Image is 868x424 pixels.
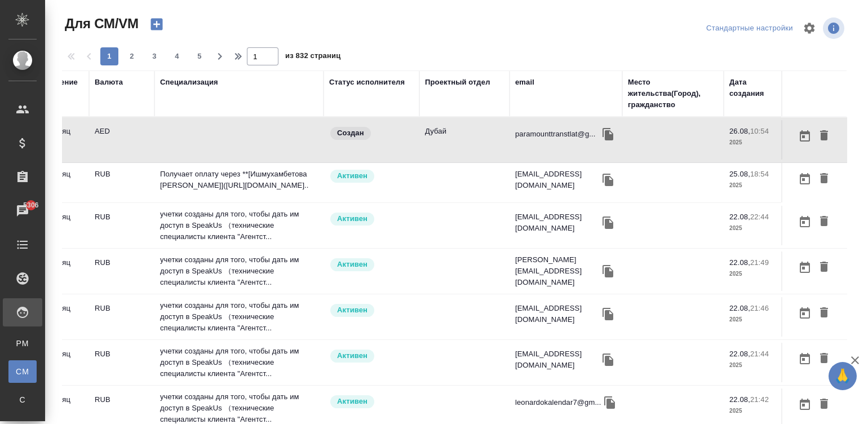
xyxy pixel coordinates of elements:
span: из 832 страниц [285,49,340,65]
p: 21:44 [750,350,769,358]
p: Получает оплату через **[Ишмухамбетова [PERSON_NAME]]([URL][DOMAIN_NAME].. [160,169,318,191]
p: учетки созданы для того, чтобы дать им доступ в SpeakUs （технические специалисты клиента "Агентст... [160,209,318,242]
p: Активен [337,350,367,361]
button: Удалить [814,257,834,278]
span: 5 [191,51,209,62]
p: 22.08, [729,213,750,221]
button: Удалить [814,169,834,189]
div: split button [703,20,796,37]
p: [EMAIL_ADDRESS][DOMAIN_NAME] [515,303,600,325]
p: [EMAIL_ADDRESS][DOMAIN_NAME] [515,348,600,371]
button: Открыть календарь загрузки [795,211,814,232]
div: email [515,77,534,88]
p: 21:49 [750,258,769,267]
span: Настроить таблицу [796,15,823,42]
td: RUB [89,251,154,291]
p: 2025 [729,223,791,234]
p: 22.08, [729,258,750,267]
div: Дата создания [729,77,780,99]
p: Активен [337,170,367,182]
p: 26.08, [729,127,750,135]
span: 5306 [16,200,45,211]
button: Удалить [814,348,834,369]
div: Рядовой исполнитель: назначай с учетом рейтинга [329,257,414,272]
button: Открыть календарь загрузки [795,169,814,189]
p: учетки созданы для того, чтобы дать им доступ в SpeakUs （технические специалисты клиента "Агентст... [160,254,318,288]
div: Специализация [160,77,218,88]
p: 22:44 [750,213,769,221]
p: 2025 [729,137,791,148]
p: 2025 [729,360,791,371]
button: Скопировать [600,263,617,280]
button: Открыть календарь загрузки [795,394,814,415]
a: PM [8,332,37,355]
p: [EMAIL_ADDRESS][DOMAIN_NAME] [515,211,600,234]
p: paramounttranstlat@g... [515,129,595,140]
p: учетки созданы для того, чтобы дать им доступ в SpeakUs （технические специалисты клиента "Агентст... [160,300,318,334]
div: Рядовой исполнитель: назначай с учетом рейтинга [329,169,414,184]
button: Удалить [814,394,834,415]
p: 2025 [729,405,791,417]
p: Активен [337,304,367,316]
p: Создан [337,127,364,139]
p: 2025 [729,268,791,280]
div: Статус исполнителя [329,77,405,88]
button: Открыть календарь загрузки [795,348,814,369]
div: Рядовой исполнитель: назначай с учетом рейтинга [329,303,414,318]
p: Активен [337,213,367,224]
p: 10:54 [750,127,769,135]
p: 2025 [729,180,791,191]
p: 22.08, [729,395,750,404]
button: Скопировать [600,306,617,323]
span: PM [14,338,31,349]
button: Скопировать [600,126,617,143]
button: Скопировать [600,214,617,231]
button: 2 [123,47,141,65]
button: Скопировать [600,351,617,368]
span: С [14,394,31,405]
p: 22.08, [729,350,750,358]
div: Рядовой исполнитель: назначай с учетом рейтинга [329,348,414,364]
p: 21:46 [750,304,769,312]
p: 2025 [729,314,791,325]
p: [EMAIL_ADDRESS][DOMAIN_NAME] [515,169,600,191]
button: Создать [143,15,170,34]
p: 18:54 [750,170,769,178]
button: 4 [168,47,186,65]
div: Место жительства(Город), гражданство [628,77,718,111]
p: Активен [337,396,367,407]
div: Проектный отдел [425,77,490,88]
td: RUB [89,206,154,245]
a: С [8,388,37,411]
button: 3 [145,47,163,65]
span: 3 [145,51,163,62]
button: Удалить [814,303,834,324]
td: RUB [89,343,154,382]
span: CM [14,366,31,377]
p: Активен [337,259,367,270]
td: RUB [89,163,154,202]
button: Открыть календарь загрузки [795,303,814,324]
p: учетки созданы для того, чтобы дать им доступ в SpeakUs （технические специалисты клиента "Агентст... [160,346,318,379]
button: 5 [191,47,209,65]
button: Открыть календарь загрузки [795,126,814,147]
a: CM [8,360,37,383]
div: Валюта [95,77,123,88]
span: 🙏 [833,364,852,388]
span: Посмотреть информацию [823,17,847,39]
button: 🙏 [829,362,857,390]
p: 21:42 [750,395,769,404]
button: Открыть календарь загрузки [795,257,814,278]
p: leonardokalendar7@gm... [515,397,601,408]
div: Рядовой исполнитель: назначай с учетом рейтинга [329,211,414,227]
td: RUB [89,297,154,337]
button: Скопировать [601,394,618,411]
div: Рядовой исполнитель: назначай с учетом рейтинга [329,394,414,409]
td: Дубай [419,120,510,160]
a: 5306 [3,197,42,225]
button: Удалить [814,211,834,232]
span: 4 [168,51,186,62]
span: Для СМ/VM [62,15,139,33]
p: 22.08, [729,304,750,312]
p: [PERSON_NAME][EMAIL_ADDRESS][DOMAIN_NAME] [515,254,600,288]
